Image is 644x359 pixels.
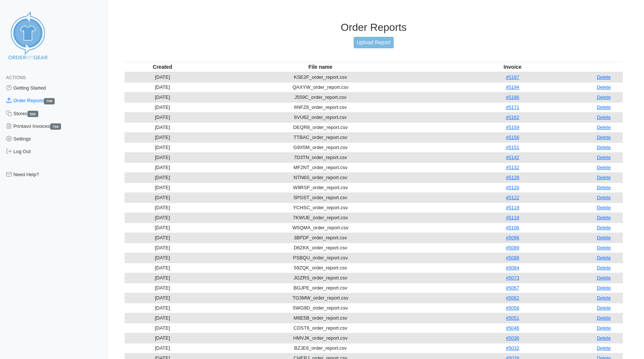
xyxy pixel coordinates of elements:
[125,102,200,112] td: [DATE]
[200,233,440,243] td: 3BFDF_order_report.csv
[125,213,200,223] td: [DATE]
[597,335,611,341] a: Delete
[125,253,200,263] td: [DATE]
[200,293,440,303] td: TG3MW_order_report.csv
[506,245,519,250] a: #5089
[597,175,611,180] a: Delete
[506,104,519,110] a: #5171
[506,84,519,90] a: #5194
[597,155,611,160] a: Delete
[200,243,440,253] td: D6ZKK_order_report.csv
[506,185,519,190] a: #5126
[597,245,611,250] a: Delete
[125,193,200,203] td: [DATE]
[200,182,440,193] td: W9RSF_order_report.csv
[506,145,519,150] a: #5151
[506,305,519,311] a: #5056
[354,37,394,48] a: Upload Report
[200,132,440,142] td: TTBAC_order_report.csv
[597,124,611,130] a: Delete
[597,185,611,190] a: Delete
[597,215,611,220] a: Delete
[506,205,519,210] a: #5119
[200,152,440,162] td: 7D3TN_order_report.csv
[506,325,519,331] a: #5046
[200,343,440,353] td: BZJE6_order_report.csv
[597,255,611,261] a: Delete
[506,155,519,160] a: #5142
[200,102,440,112] td: 6NFZ8_order_report.csv
[200,213,440,223] td: 7KWUE_order_report.csv
[200,283,440,293] td: BGJPE_order_report.csv
[597,305,611,311] a: Delete
[597,165,611,170] a: Delete
[506,94,519,100] a: #5186
[597,104,611,110] a: Delete
[597,345,611,351] a: Delete
[125,92,200,102] td: [DATE]
[200,273,440,283] td: JGZRS_order_report.csv
[125,162,200,172] td: [DATE]
[597,205,611,210] a: Delete
[200,323,440,333] td: CDST6_order_report.csv
[506,215,519,220] a: #5118
[44,98,55,104] span: 708
[506,135,519,140] a: #5156
[6,75,26,80] span: Actions
[506,275,519,281] a: #5073
[597,275,611,281] a: Delete
[200,303,440,313] td: 5WG9D_order_report.csv
[200,72,440,83] td: KSE2F_order_report.csv
[125,293,200,303] td: [DATE]
[200,263,440,273] td: 59ZQK_order_report.csv
[125,21,623,34] h3: Order Reports
[200,162,440,172] td: MF2NT_order_report.csv
[506,335,519,341] a: #5036
[200,253,440,263] td: PSBQU_order_report.csv
[200,172,440,182] td: NTN6S_order_report.csv
[125,72,200,83] td: [DATE]
[125,313,200,323] td: [DATE]
[200,313,440,323] td: M6E5B_order_report.csv
[125,343,200,353] td: [DATE]
[200,82,440,92] td: QAXYW_order_report.csv
[125,303,200,313] td: [DATE]
[506,255,519,261] a: #5088
[125,263,200,273] td: [DATE]
[506,175,519,180] a: #5128
[506,295,519,301] a: #5062
[200,92,440,102] td: J559C_order_report.csv
[200,122,440,132] td: DEQR8_order_report.csv
[506,195,519,200] a: #5122
[597,135,611,140] a: Delete
[506,124,519,130] a: #5159
[125,182,200,193] td: [DATE]
[506,285,519,291] a: #5067
[506,165,519,170] a: #5132
[597,94,611,100] a: Delete
[28,111,38,117] span: 532
[200,223,440,233] td: W5QMA_order_report.csv
[125,243,200,253] td: [DATE]
[125,122,200,132] td: [DATE]
[597,325,611,331] a: Delete
[125,223,200,233] td: [DATE]
[125,152,200,162] td: [DATE]
[506,345,519,351] a: #5032
[441,62,585,72] th: Invoice
[506,74,519,80] a: #5197
[597,145,611,150] a: Delete
[200,142,440,152] td: G9X5M_order_report.csv
[125,273,200,283] td: [DATE]
[125,62,200,72] th: Created
[597,295,611,301] a: Delete
[125,203,200,213] td: [DATE]
[50,123,61,130] span: 706
[125,283,200,293] td: [DATE]
[597,195,611,200] a: Delete
[506,315,519,321] a: #5051
[597,285,611,291] a: Delete
[200,112,440,122] td: 6VU62_order_report.csv
[597,315,611,321] a: Delete
[125,132,200,142] td: [DATE]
